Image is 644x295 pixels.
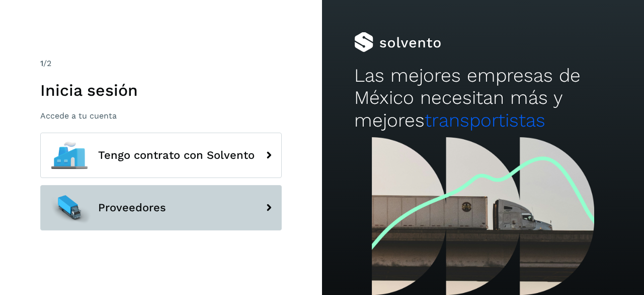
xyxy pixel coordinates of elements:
span: Tengo contrato con Solvento [98,149,255,161]
button: Proveedores [40,185,282,230]
h1: Inicia sesión [40,81,282,100]
span: Proveedores [98,202,166,214]
span: 1 [40,58,43,68]
h2: Las mejores empresas de México necesitan más y mejores [354,65,612,132]
div: /2 [40,57,282,70]
button: Tengo contrato con Solvento [40,133,282,178]
span: transportistas [425,109,545,131]
p: Accede a tu cuenta [40,111,282,121]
